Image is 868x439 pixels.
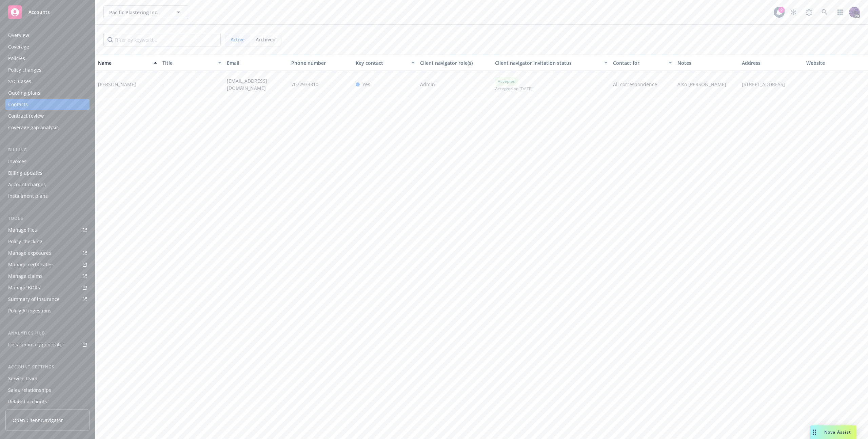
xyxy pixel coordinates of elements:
[8,282,40,293] div: Manage BORs
[231,36,244,43] span: Active
[8,88,40,98] div: Quoting plans
[291,59,350,66] div: Phone number
[291,81,318,88] span: 7072933310
[8,373,37,384] div: Service team
[5,147,90,153] div: Billing
[5,111,90,121] a: Contract review
[833,5,847,19] a: Switch app
[5,122,90,133] a: Coverage gap analysis
[8,41,29,52] div: Coverage
[28,9,50,15] span: Accounts
[162,59,214,66] div: Title
[5,225,90,235] a: Manage files
[8,236,42,247] div: Policy checking
[739,55,804,71] button: Address
[495,59,600,66] div: Client navigator invitation status
[675,55,739,71] button: Notes
[8,271,42,282] div: Manage claims
[818,5,831,19] a: Search
[5,259,90,270] a: Manage certificates
[498,78,515,84] span: Accepted
[5,339,90,350] a: Loss summary generator
[289,55,353,71] button: Phone number
[227,59,286,66] div: Email
[613,59,665,66] div: Contact for
[98,59,150,66] div: Name
[806,59,865,66] div: Website
[95,55,160,71] button: Name
[742,81,785,88] span: [STREET_ADDRESS]
[8,53,25,64] div: Policies
[5,396,90,407] a: Related accounts
[224,55,289,71] button: Email
[810,425,819,439] div: Drag to move
[5,248,90,259] a: Manage exposures
[362,81,370,88] span: Yes
[5,215,90,222] div: Tools
[613,81,672,88] span: All correspondence
[5,330,90,337] div: Analytics hub
[5,364,90,370] div: Account settings
[610,55,675,71] button: Contact for
[8,111,44,121] div: Contract review
[5,294,90,305] a: Summary of insurance
[8,248,51,259] div: Manage exposures
[5,53,90,64] a: Policies
[98,81,136,88] div: [PERSON_NAME]
[13,417,63,424] span: Open Client Navigator
[5,385,90,396] a: Sales relationships
[103,33,221,46] input: Filter by keyword...
[162,81,164,88] span: -
[5,168,90,178] a: Billing updates
[5,88,90,98] a: Quoting plans
[8,64,41,75] div: Policy changes
[8,76,31,87] div: SSC Cases
[8,385,51,396] div: Sales relationships
[5,191,90,202] a: Installment plans
[492,55,610,71] button: Client navigator invitation status
[8,179,46,190] div: Account charges
[8,191,48,202] div: Installment plans
[802,5,816,19] a: Report a Bug
[810,425,856,439] button: Nova Assist
[677,59,736,66] div: Notes
[5,3,90,22] a: Accounts
[420,59,490,66] div: Client navigator role(s)
[5,156,90,167] a: Invoices
[787,5,800,19] a: Stop snowing
[8,156,26,167] div: Invoices
[417,55,493,71] button: Client navigator role(s)
[5,271,90,282] a: Manage claims
[804,55,868,71] button: Website
[8,305,52,316] div: Policy AI ingestions
[5,76,90,87] a: SSC Cases
[8,225,37,235] div: Manage files
[227,77,286,92] span: [EMAIL_ADDRESS][DOMAIN_NAME]
[5,305,90,316] a: Policy AI ingestions
[5,99,90,110] a: Contacts
[8,339,64,350] div: Loss summary generator
[8,168,42,178] div: Billing updates
[5,282,90,293] a: Manage BORs
[109,9,168,16] span: Pacific Plastering Inc.
[824,429,851,435] span: Nova Assist
[8,122,59,133] div: Coverage gap analysis
[8,294,60,305] div: Summary of insurance
[5,30,90,41] a: Overview
[5,64,90,75] a: Policy changes
[495,86,533,92] span: Accepted on [DATE]
[8,396,47,407] div: Related accounts
[677,81,726,88] span: Also [PERSON_NAME]
[256,36,276,43] span: Archived
[5,236,90,247] a: Policy checking
[353,55,417,71] button: Key contact
[849,7,860,18] img: photo
[356,59,407,66] div: Key contact
[5,373,90,384] a: Service team
[8,259,53,270] div: Manage certificates
[420,81,435,88] span: Admin
[5,41,90,52] a: Coverage
[160,55,224,71] button: Title
[103,5,188,19] button: Pacific Plastering Inc.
